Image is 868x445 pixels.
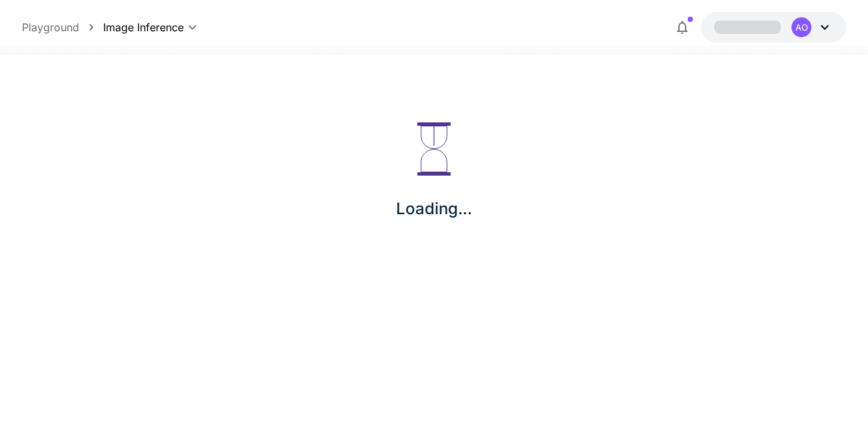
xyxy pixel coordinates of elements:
[791,17,811,37] div: AO
[396,197,472,221] p: Loading...
[103,19,184,35] span: Image Inference
[22,19,103,35] nav: breadcrumb
[22,19,79,35] a: Playground
[701,12,846,43] button: AO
